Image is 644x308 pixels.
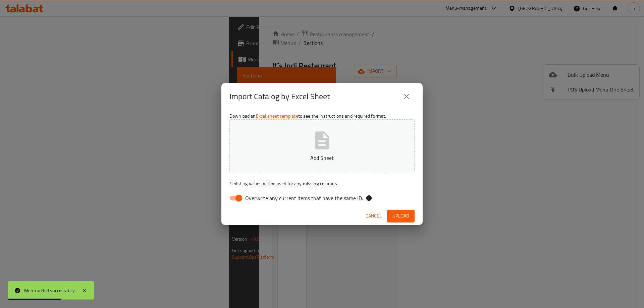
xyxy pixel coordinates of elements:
p: Add Sheet [240,154,404,162]
button: Cancel [363,210,384,222]
button: Add Sheet [229,119,415,172]
h2: Import Catalog by Excel Sheet [229,91,330,102]
a: Excel sheet template [256,112,298,120]
span: Cancel [366,212,382,220]
div: Download an to see the instructions and required format. [221,110,423,207]
span: Upload [392,212,409,220]
div: Menu added successfully [24,287,75,294]
span: Overwrite any current items that have the same ID. [245,194,363,202]
p: Existing values will be used for any missing columns. [229,180,415,187]
button: close [398,88,415,105]
svg: If the overwrite option isn't selected, then the items that match an existing ID will be ignored ... [366,195,372,201]
button: Upload [387,210,415,222]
